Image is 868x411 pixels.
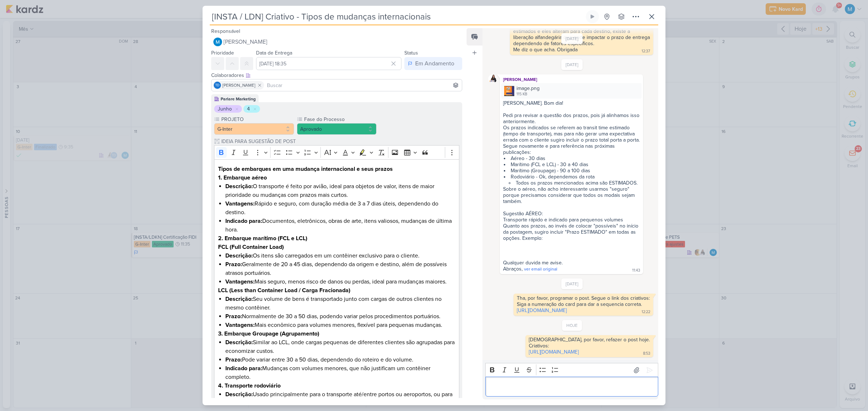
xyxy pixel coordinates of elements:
[218,165,393,173] strong: Tipos de embarques em uma mudança internacional e seus prazos
[516,91,540,97] div: 115 KB
[225,217,262,225] strong: Indicado para:
[225,365,262,372] strong: Indicado para:
[529,349,579,355] a: [URL][DOMAIN_NAME]
[643,351,650,356] div: 8:53
[218,382,281,389] strong: 4. Transporte rodoviário
[225,321,255,329] strong: Vantagens:
[504,86,514,96] img: humGQ3Fcz7hDQW9UsEJta3wGUjMf16qWu7cs5hO9.png
[513,47,578,53] div: Me diz o que acha. Obrigada
[256,57,401,70] input: Select a date
[218,243,284,251] strong: FCL (Full Container Load)
[214,123,294,135] button: G-Inter
[529,337,650,343] div: [DEMOGRAPHIC_DATA], por favor, refazer o post hoje.
[225,183,253,190] strong: Descrição:
[225,199,455,217] li: Rápido e seguro, com duração média de 3 a 7 dias úteis, dependendo do destino.
[218,287,350,294] strong: LCL (Less than Container Load / Carga Fracionada)
[218,174,267,181] strong: 1. Embarque aéreo
[517,295,650,301] div: Tha, por favor, programar o post. Segue o link dos criativos:
[225,313,242,320] strong: Prazo:
[210,10,584,23] input: Kard Sem Título
[225,338,455,355] li: Similar ao LCL, onde cargas pequenas de diferentes clientes são agrupadas para economizar custos.
[211,72,462,79] div: Colaboradores
[213,38,222,46] img: MARIANA MIRANDA
[218,235,307,242] strong: 2. Embarque marítimo (FCL e LCL)
[225,390,455,407] li: Usado principalmente para o transporte até/entre portos ou aeroportos, ou para deslocamentos inte...
[504,161,640,168] li: Marítimo (FCL e LCL) - 30 a 40 dias
[642,309,650,315] div: 12:22
[225,260,455,277] li: Geralmente de 20 a 45 dias, dependendo da origem e destino, além de possíveis atrasos portuários.
[225,321,455,329] li: Mais econômico para volumes menores, flexível para pequenas mudanças.
[225,182,455,199] li: O transporte é feito por avião, ideal para objetos de valor, itens de maior prioridade ou mudança...
[501,76,642,83] div: [PERSON_NAME]
[642,48,650,54] div: 12:37
[504,155,640,161] li: Aéreo - 30 dias
[218,330,319,337] strong: 3. Embarque Groupage (Agrupamento)
[225,261,242,268] strong: Prazo:
[221,96,256,102] div: Parlare Marketing
[485,363,658,377] div: Editor toolbar
[256,50,292,56] label: Data de Entrega
[225,295,253,303] strong: Descrição:
[524,267,557,272] span: ver email original
[488,74,497,83] img: Amannda Primo
[504,168,640,174] li: Marítimo (Groupage) - 90 a 100 dias
[415,59,454,68] div: Em Andamento
[503,100,641,272] span: [PERSON_NAME]. Bom dia! Pedi pra revisar a questão dos prazos, pois já alinhamos isso anteriormen...
[485,377,658,397] div: Editor editing area: main
[225,200,255,207] strong: Vantagens:
[501,83,642,99] div: image.png
[225,277,455,286] li: Mais seguro, menos risco de danos ou perdas, ideal para mudanças maiores.
[211,50,234,56] label: Prioridade
[225,355,455,364] li: Pode variar entre 30 a 50 dias, dependendo do roteiro e do volume.
[222,82,255,88] span: [PERSON_NAME]
[225,356,242,363] strong: Prazo:
[220,138,459,145] input: Texto sem título
[265,81,460,90] input: Buscar
[504,174,640,180] li: Rodoviário - Ok, dependemos da rota
[224,38,267,46] span: [PERSON_NAME]
[247,105,250,113] div: 4
[214,82,221,89] div: Thais de carvalho
[221,116,294,123] label: PROJETO
[404,57,462,70] button: Em Andamento
[214,145,459,159] div: Editor toolbar
[517,301,650,307] div: Siga a numeração do card para dar a sequencia correta.
[632,268,640,273] div: 11:43
[404,50,418,56] label: Status
[516,85,540,92] div: image.png
[211,35,462,48] button: [PERSON_NAME]
[218,105,232,113] div: Junho
[297,123,377,135] button: Aprovado
[225,339,253,346] strong: Descrição:
[225,251,455,260] li: Os itens são carregados em um contêiner exclusivo para o cliente.
[225,364,455,381] li: Mudanças com volumes menores, que não justificam um contêiner completo.
[513,22,650,47] div: Importante ressaltar que mesmo que existam os prazos estimados e eles alteram para cada destino, ...
[303,116,377,123] label: Fase do Processo
[225,312,455,321] li: Normalmente de 30 a 50 dias, podendo variar pelos procedimentos portuários.
[225,217,455,234] li: Documentos, eletrônicos, obras de arte, itens valiosos, mudanças de última hora.
[225,391,253,398] strong: Descrição:
[529,343,650,349] div: Criativos:
[215,84,220,87] p: Td
[509,180,640,186] li: Todos os prazos mencionados acima são ESTIMADOS.
[211,28,240,34] label: Responsável
[225,252,253,259] strong: Descrição:
[225,295,455,312] li: Seu volume de bens é transportado junto com cargas de outros clientes no mesmo contêiner.
[225,278,255,285] strong: Vantagens:
[517,307,567,313] a: [URL][DOMAIN_NAME]
[590,14,595,20] div: Ligar relógio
